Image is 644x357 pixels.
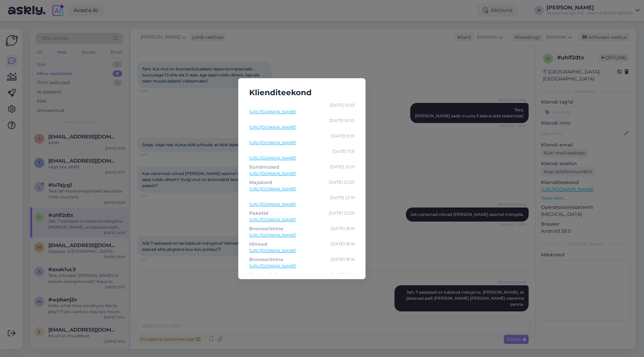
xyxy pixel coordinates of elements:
div: [DATE] 12:03 [330,102,355,109]
a: [URL][DOMAIN_NAME] [249,217,355,223]
a: [URL][DOMAIN_NAME] [249,201,355,207]
div: Sündmused [249,163,279,171]
a: [URL][DOMAIN_NAME] [249,263,355,269]
a: [URL][DOMAIN_NAME] [249,232,355,238]
div: Broneerimine [249,256,283,263]
a: [URL][DOMAIN_NAME] [249,248,355,254]
a: [URL][DOMAIN_NAME] [249,155,355,161]
div: Broneerimine [249,271,283,279]
div: [DATE] 22:20 [329,179,355,186]
a: [URL][DOMAIN_NAME] [249,124,355,130]
div: Broneerimine [249,225,283,232]
a: [URL][DOMAIN_NAME] [249,171,355,177]
div: Hinnad [249,240,267,248]
div: [DATE] 18:19 [331,225,355,232]
div: [DATE] 22:19 [330,194,355,201]
div: [DATE] 18:16 [331,240,355,248]
div: [DATE] 18:12 [331,271,355,279]
div: [DATE] 7:31 [332,148,355,155]
a: [URL][DOMAIN_NAME] [249,109,355,115]
div: [DATE] 18:16 [331,256,355,263]
div: [DATE] 9:20 [331,132,355,140]
div: [DATE] 22:09 [329,210,355,217]
h5: Klienditeekond [244,86,360,99]
div: [DATE] 22:21 [330,163,355,171]
a: [URL][DOMAIN_NAME] [249,140,355,146]
div: Majakord [249,179,272,186]
div: Paketid [249,210,268,217]
a: [URL][DOMAIN_NAME] [249,186,355,192]
div: [DATE] 10:20 [329,117,355,124]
